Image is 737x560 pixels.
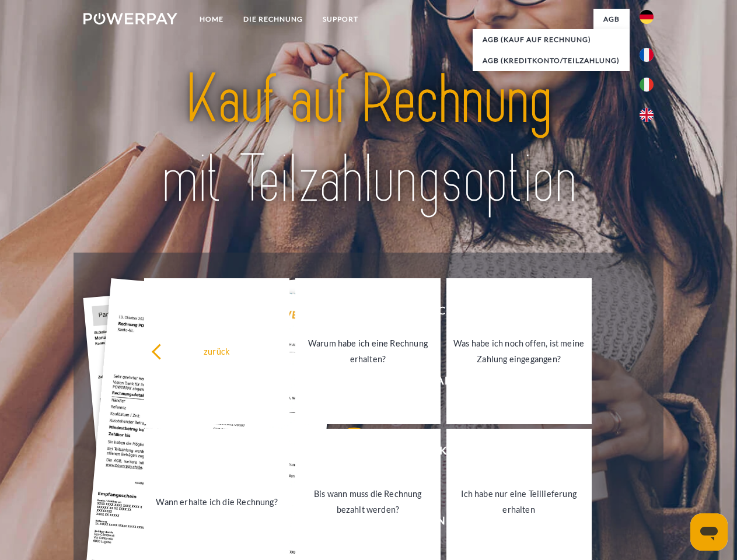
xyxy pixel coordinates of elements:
img: logo-powerpay-white.svg [83,13,177,24]
div: Ich habe nur eine Teillieferung erhalten [453,486,585,517]
div: Bis wann muss die Rechnung bezahlt werden? [302,486,434,517]
img: title-powerpay_de.svg [111,56,626,223]
div: zurück [151,343,282,359]
iframe: Schaltfläche zum Öffnen des Messaging-Fensters [690,513,728,551]
div: Warum habe ich eine Rechnung erhalten? [302,335,434,367]
a: agb [593,9,630,30]
img: en [640,108,654,122]
a: DIE RECHNUNG [233,9,313,30]
img: it [640,78,654,92]
div: Wann erhalte ich die Rechnung? [151,494,282,509]
a: SUPPORT [313,9,368,30]
img: fr [640,48,654,62]
a: Home [190,9,233,30]
a: AGB (Kreditkonto/Teilzahlung) [473,50,630,71]
div: Was habe ich noch offen, ist meine Zahlung eingegangen? [453,335,585,367]
a: AGB (Kauf auf Rechnung) [473,29,630,50]
img: de [640,10,654,24]
a: Was habe ich noch offen, ist meine Zahlung eingegangen? [446,278,592,424]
